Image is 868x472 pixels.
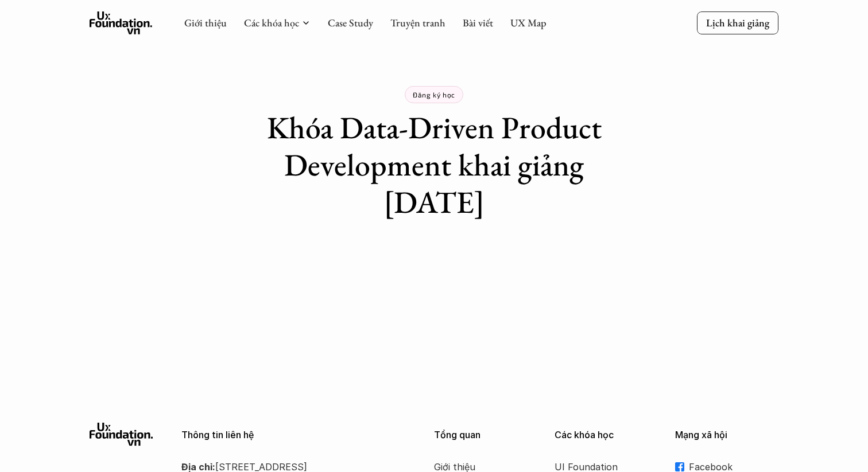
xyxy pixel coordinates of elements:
p: Tổng quan [434,430,537,440]
a: Truyện tranh [390,16,445,29]
h1: Khóa Data-Driven Product Development khai giảng [DATE] [233,109,635,220]
a: Lịch khai giảng [697,11,778,34]
p: Các khóa học [555,430,658,440]
p: Đăng ký học [413,91,455,99]
iframe: Tally form [204,243,664,329]
a: Giới thiệu [184,16,227,29]
p: Lịch khai giảng [706,16,769,29]
a: Các khóa học [244,16,299,29]
a: Bài viết [463,16,493,29]
p: Mạng xã hội [675,430,778,440]
p: Thông tin liên hệ [181,430,405,440]
a: Case Study [328,16,373,29]
a: UX Map [510,16,547,29]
